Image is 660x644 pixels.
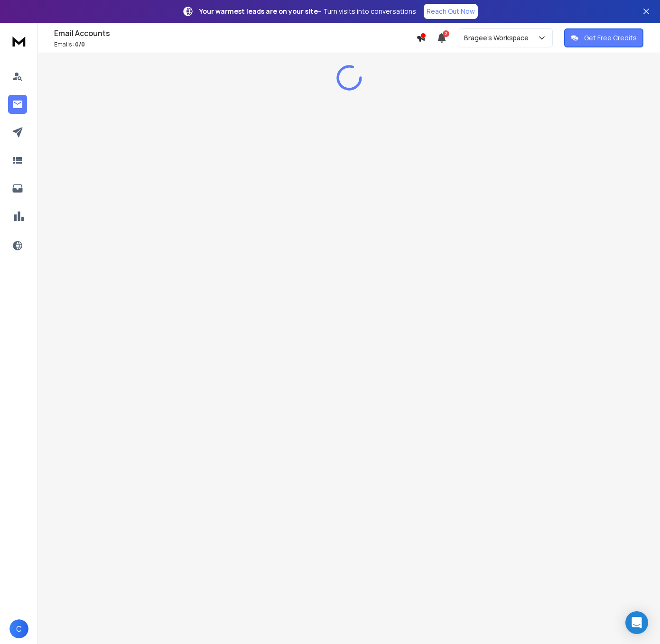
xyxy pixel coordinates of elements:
span: 2 [443,30,449,37]
p: Bragee's Workspace [464,33,532,43]
a: Reach Out Now [424,4,478,19]
div: Open Intercom Messenger [625,611,648,634]
span: 0 / 0 [75,40,85,48]
button: C [9,619,28,638]
p: Emails : [54,41,416,48]
h1: Email Accounts [54,28,416,39]
p: Get Free Credits [584,33,637,43]
p: Reach Out Now [427,7,475,16]
img: logo [9,32,28,50]
p: – Turn visits into conversations [199,7,416,16]
strong: Your warmest leads are on your site [199,7,318,16]
button: Get Free Credits [564,28,643,47]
